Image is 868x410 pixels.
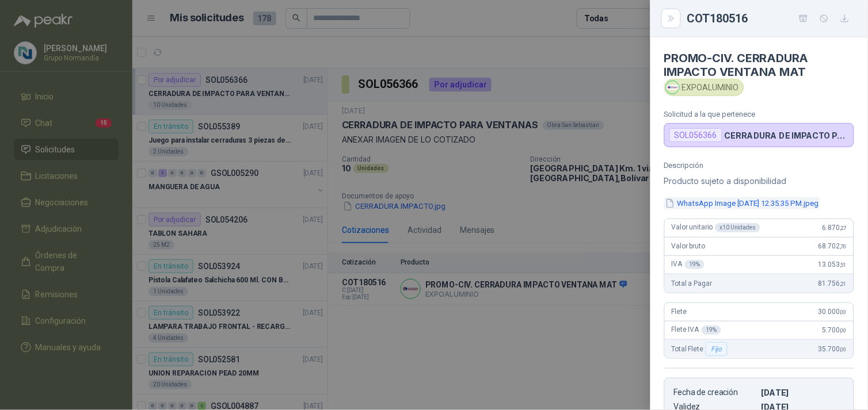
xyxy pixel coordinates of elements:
span: ,70 [840,243,847,250]
p: CERRADURA DE IMPACTO PARA VENTANAS [725,131,849,140]
span: Valor unitario [672,223,760,232]
p: Fecha de creación [674,388,757,397]
button: WhatsApp Image [DATE] 12.35.35 PM.jpeg [664,197,820,209]
p: Descripción [664,161,854,170]
div: Fijo [706,342,727,356]
span: 5.700 [823,326,847,334]
span: 6.870 [823,224,847,232]
div: 19 % [685,260,705,269]
span: ,21 [840,281,847,287]
span: 81.756 [818,279,847,288]
span: 68.702 [818,242,847,250]
span: Valor bruto [672,242,705,250]
span: 30.000 [818,308,847,316]
h4: PROMO-CIV. CERRADURA IMPACTO VENTANA MAT [664,51,854,79]
span: 13.053 [818,260,847,269]
span: ,00 [840,327,847,334]
span: ,00 [840,346,847,352]
div: SOL056366 [669,128,722,142]
div: x 10 Unidades [715,223,760,232]
p: [DATE] [762,388,844,397]
div: COT180516 [687,9,854,28]
div: 19 % [702,325,722,335]
span: ,51 [840,262,847,268]
span: ,27 [840,225,847,231]
span: Total a Pagar [672,279,712,288]
span: Total Flete [672,342,730,356]
p: Producto sujeto a disponibilidad [664,174,854,188]
span: ,00 [840,309,847,315]
button: Close [664,12,678,25]
span: IVA [672,260,705,269]
span: Flete [672,308,687,316]
span: 35.700 [818,345,847,353]
p: Solicitud a la que pertenece [664,110,854,118]
span: Flete IVA [672,325,721,335]
img: Company Logo [667,81,679,94]
div: EXPOALUMINIO [664,79,744,96]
